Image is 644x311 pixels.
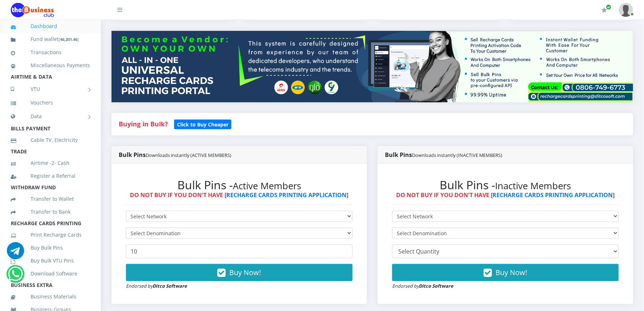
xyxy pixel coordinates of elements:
[396,191,615,199] strong: DO NOT BUY IF YOU DON'T HAVE [ ]
[126,264,353,281] button: Buy Now!
[392,283,453,289] small: Endorsed by
[11,227,90,243] a: Print Recharge Cards
[11,204,90,220] a: Transfer to Bank
[7,247,24,259] a: Chat for support
[227,191,347,199] a: RECHARGE CARDS PRINTING APPLICATION
[130,191,349,199] strong: DO NOT BUY IF YOU DON'T HAVE [ ]
[174,120,231,128] a: Click to Buy Cheaper
[412,152,503,158] small: Downloads instantly (INACTIVE MEMBERS)
[230,268,261,277] span: Buy Now!
[59,37,79,42] small: [ ]
[126,283,187,289] small: Endorsed by
[11,288,90,305] a: Business Materials
[126,245,353,258] input: Enter Quantity
[119,151,231,159] strong: Bulk Pins
[606,4,612,10] span: Renew/Upgrade Subscription
[60,37,77,42] b: 46,201.46
[495,180,571,192] small: Inactive Members
[119,120,168,128] strong: Buying in Bulk?
[11,252,90,269] a: Buy Bulk VTU Pins
[11,57,90,74] a: Miscellaneous Payments
[385,151,503,159] strong: Bulk Pins
[11,191,90,207] a: Transfer to Wallet
[177,121,228,128] b: Click to Buy Cheaper
[11,155,90,171] a: Airtime -2- Cash
[11,107,90,125] a: Data
[392,264,619,281] button: Buy Now!
[11,265,90,282] a: Download Software
[112,31,633,102] img: multitenant_rcp.png
[493,191,613,199] a: RECHARGE CARDS PRINTING APPLICATION
[602,7,607,13] i: Renew/Upgrade Subscription
[11,168,90,184] a: Register a Referral
[11,240,90,256] a: Buy Bulk Pins
[11,18,90,34] a: Dashboard
[11,3,54,17] img: Logo
[146,152,231,158] small: Downloads instantly (ACTIVE MEMBERS)
[11,132,90,148] a: Cable TV, Electricity
[392,178,619,192] h2: Bulk Pins -
[419,283,453,289] strong: Ditco Software
[126,178,353,192] h2: Bulk Pins -
[496,268,527,277] span: Buy Now!
[619,3,633,17] img: User
[153,283,187,289] strong: Ditco Software
[8,271,23,283] a: Chat for support
[11,80,90,98] a: VTU
[11,94,90,111] a: Vouchers
[11,44,90,61] a: Transactions
[233,180,301,192] small: Active Members
[11,31,90,48] a: Fund wallet[46,201.46]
